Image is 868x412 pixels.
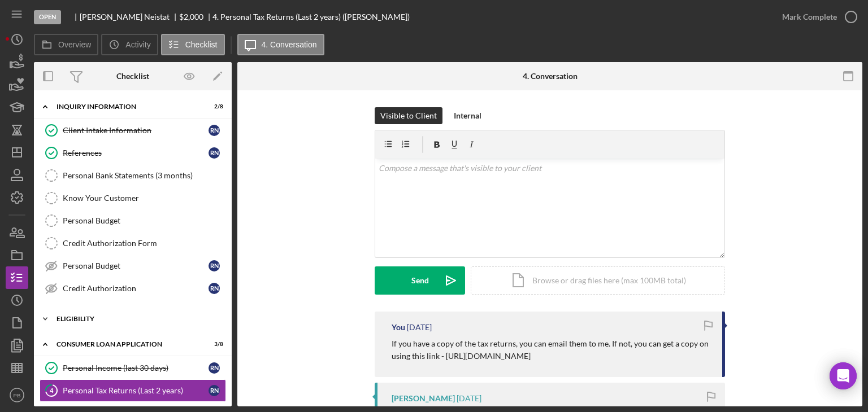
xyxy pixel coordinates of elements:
[185,40,218,49] label: Checklist
[63,216,225,225] div: Personal Budget
[50,387,54,394] tspan: 4
[209,283,220,294] div: R N
[40,119,226,142] a: Client Intake InformationRN
[40,164,226,187] a: Personal Bank Statements (3 months)
[212,12,410,21] div: 4. Personal Tax Returns (Last 2 years) ([PERSON_NAME])
[63,239,225,248] div: Credit Authorization Form
[101,34,158,55] button: Activity
[209,385,220,396] div: R N
[40,142,226,164] a: ReferencesRN
[380,107,437,124] div: Visible to Client
[407,323,432,332] time: 2025-09-30 15:03
[63,284,209,293] div: Credit Authorization
[63,126,209,135] div: Client Intake Information
[125,40,150,49] label: Activity
[6,384,28,406] button: PB
[457,394,481,403] time: 2025-09-29 22:36
[454,107,481,124] div: Internal
[40,209,226,232] a: Personal Budget
[63,148,209,157] div: References
[63,194,225,203] div: Know Your Customer
[116,72,149,81] div: Checklist
[392,394,455,403] div: [PERSON_NAME]
[209,125,220,136] div: R N
[161,34,225,55] button: Checklist
[57,103,195,110] div: Inquiry Information
[375,266,465,295] button: Send
[40,255,226,277] a: Personal BudgetRN
[411,266,429,295] div: Send
[782,6,837,28] div: Mark Complete
[203,341,223,348] div: 3 / 8
[14,392,21,398] text: PB
[179,12,203,21] span: $2,000
[63,363,209,372] div: Personal Income (last 30 days)
[830,362,857,389] div: Open Intercom Messenger
[523,72,578,81] div: 4. Conversation
[34,34,98,55] button: Overview
[63,386,209,395] div: Personal Tax Returns (Last 2 years)
[209,362,220,374] div: R N
[209,260,220,271] div: R N
[448,107,487,124] button: Internal
[262,40,317,49] label: 4. Conversation
[203,103,223,110] div: 2 / 8
[40,232,226,255] a: Credit Authorization Form
[375,107,442,124] button: Visible to Client
[237,34,324,55] button: 4. Conversation
[392,338,711,363] p: If you have a copy of the tax returns, you can email them to me. If not, you can get a copy on us...
[392,323,405,332] div: You
[40,357,226,379] a: Personal Income (last 30 days)RN
[771,6,862,28] button: Mark Complete
[63,261,209,270] div: Personal Budget
[80,12,179,21] div: [PERSON_NAME] Neistat
[209,147,220,159] div: R N
[34,10,61,24] div: Open
[57,341,195,348] div: Consumer Loan Application
[40,187,226,209] a: Know Your Customer
[58,40,91,49] label: Overview
[40,379,226,402] a: 4Personal Tax Returns (Last 2 years)RN
[63,171,225,180] div: Personal Bank Statements (3 months)
[40,277,226,300] a: Credit AuthorizationRN
[57,315,218,322] div: Eligibility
